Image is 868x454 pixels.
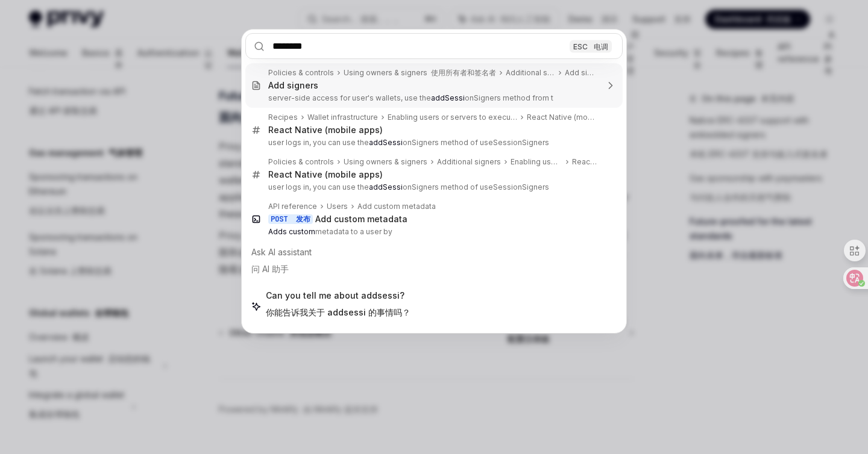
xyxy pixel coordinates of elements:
[268,125,383,135] div: React Native (mobile apps)
[388,113,517,122] div: Enabling users or servers to execute transactions
[266,307,410,317] font: 你能告诉我关于 addsessi 的事情吗？
[268,138,597,148] p: user logs in, you can use the onSigners method of useSessionSigners
[327,202,348,211] div: Users
[296,214,310,224] font: 发布
[268,214,313,224] div: POST
[369,138,403,147] b: addSessi
[268,202,317,211] div: API reference
[268,80,318,91] div: Add signers
[251,264,289,274] font: 问 AI 助手
[357,202,436,211] div: Add custom metadata
[572,157,597,167] div: React Native (mobile apps)
[268,113,298,122] div: Recipes
[268,227,315,236] b: Adds custom
[437,157,501,167] div: Additional signers
[511,157,562,167] div: Enabling users or servers to execute transactions
[307,113,378,122] div: Wallet infrastructure
[506,68,555,78] div: Additional signers
[594,42,608,51] font: 电调
[431,68,496,77] font: 使用所有者和签名者
[266,290,410,323] span: Can you tell me about addsessi?
[431,93,465,102] b: addSessi
[268,227,597,237] p: metadata to a user by
[570,40,612,52] div: ESC
[268,68,334,78] div: Policies & controls
[268,182,597,192] p: user logs in, you can use the onSigners method of useSessionSigners
[268,157,334,167] div: Policies & controls
[344,68,496,78] div: Using owners & signers
[268,93,597,103] p: server-side access for user's wallets, use the onSigners method from t
[565,68,597,78] div: Add signers
[245,241,623,285] div: Ask AI assistant
[268,169,383,180] div: React Native (mobile apps)
[315,214,407,225] div: Add custom metadata
[344,157,427,167] div: Using owners & signers
[369,182,403,191] b: addSessi
[527,113,597,122] div: React Native (mobile apps)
